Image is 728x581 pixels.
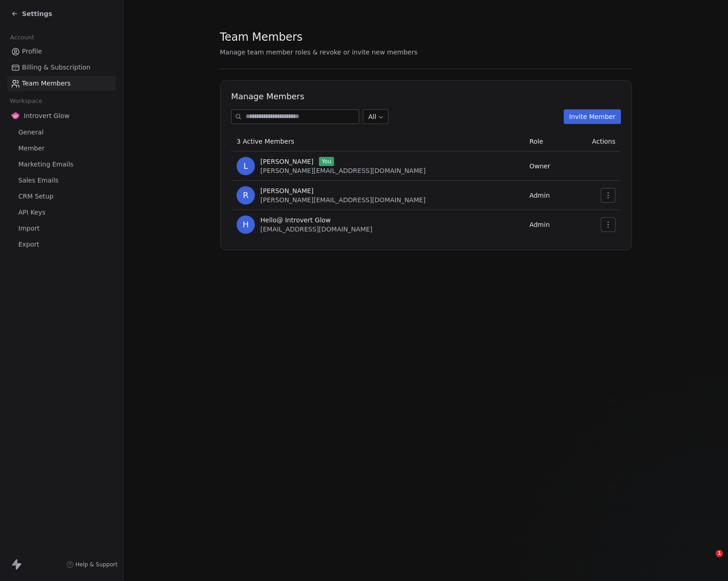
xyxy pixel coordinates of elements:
span: Account [6,31,38,44]
span: Marketing Emails [18,160,73,169]
span: Settings [22,9,52,18]
span: CRM Setup [18,192,54,201]
span: [PERSON_NAME][EMAIL_ADDRESS][DOMAIN_NAME] [260,167,426,174]
span: Profile [22,47,42,56]
span: Admin [529,192,550,199]
img: Introvert%20GLOW%20Logo%20250%20x%20250.png [11,111,20,120]
span: Admin [529,221,550,228]
span: H [237,215,255,234]
span: Help & Support [75,561,118,568]
span: 1 [716,550,723,557]
span: Actions [592,138,615,145]
a: Help & Support [66,561,118,568]
a: Import [7,221,116,236]
span: Workspace [6,94,46,108]
a: Profile [7,44,116,59]
span: Export [18,240,39,249]
span: Sales Emails [18,176,59,185]
button: Invite Member [563,109,620,124]
span: Owner [529,162,550,170]
span: Import [18,224,39,233]
span: Member [18,144,45,153]
span: Team Members [220,30,303,44]
a: Settings [11,9,52,18]
span: Role [529,138,543,145]
a: Export [7,237,116,252]
span: 3 Active Members [237,138,294,145]
span: API Keys [18,208,45,217]
a: CRM Setup [7,189,116,204]
span: [PERSON_NAME] [260,186,313,195]
a: Team Members [7,76,116,91]
a: Marketing Emails [7,157,116,172]
span: R [237,186,255,204]
span: Hello@ Introvert Glow [260,215,331,225]
span: L [237,157,255,175]
a: Billing & Subscription [7,60,116,75]
span: Team Members [22,79,70,88]
iframe: Intercom live chat [697,550,719,572]
span: [PERSON_NAME] [260,157,313,166]
span: General [18,128,43,137]
a: General [7,125,116,140]
span: [EMAIL_ADDRESS][DOMAIN_NAME] [260,226,372,233]
span: You [319,157,334,166]
span: [PERSON_NAME][EMAIL_ADDRESS][DOMAIN_NAME] [260,196,426,204]
span: Manage team member roles & revoke or invite new members [220,48,418,56]
a: Sales Emails [7,173,116,188]
h1: Manage Members [231,91,621,102]
a: API Keys [7,205,116,220]
a: Member [7,141,116,156]
span: Introvert Glow [24,111,70,120]
span: Billing & Subscription [22,63,91,72]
